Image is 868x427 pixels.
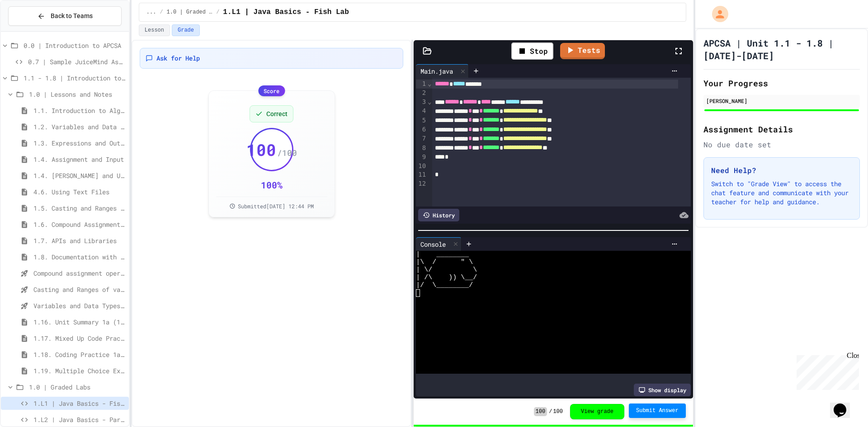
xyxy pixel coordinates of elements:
span: Fold line [427,98,432,105]
div: 8 [416,144,427,153]
span: Compound assignment operators - Quiz [33,268,125,278]
span: | \/ \ [416,266,477,274]
button: View grade [570,404,624,419]
span: Submit Answer [636,407,679,414]
span: / [216,9,219,16]
span: / 100 [277,146,297,159]
span: 1.1. Introduction to Algorithms, Programming, and Compilers [33,106,125,115]
span: Variables and Data Types - Quiz [33,301,125,310]
span: / [160,9,163,16]
span: 1.17. Mixed Up Code Practice 1.1-1.6 [33,333,125,343]
div: Main.java [416,64,469,78]
span: 1.7. APIs and Libraries [33,236,125,245]
iframe: chat widget [793,352,859,390]
div: Stop [511,42,553,60]
div: Console [416,239,450,249]
div: Main.java [416,66,458,76]
span: 1.4. Assignment and Input [33,155,125,164]
div: My Account [703,4,731,24]
div: History [418,209,459,221]
button: Grade [172,24,200,36]
span: 1.L1 | Java Basics - Fish Lab [33,399,125,408]
span: 1.2. Variables and Data Types [33,122,125,131]
span: 1.6. Compound Assignment Operators [33,220,125,229]
span: |/ \________/ [416,282,473,289]
span: 1.0 | Graded Labs [167,9,213,16]
div: 2 [416,89,427,98]
span: 1.1 - 1.8 | Introduction to Java [24,73,125,83]
span: 1.L2 | Java Basics - Paragraphs Lab [33,415,125,424]
div: Show display [634,384,691,396]
h2: Your Progress [703,77,860,89]
span: 1.3. Expressions and Output [New] [33,138,125,148]
span: Casting and Ranges of variables - Quiz [33,285,125,294]
span: Ask for Help [156,54,200,63]
h2: Assignment Details [703,123,860,136]
span: | /\ )) \__/ [416,274,477,282]
div: No due date set [703,139,860,150]
span: 4.6. Using Text Files [33,187,125,197]
div: 1 [416,80,427,89]
span: 0.0 | Introduction to APCSA [24,41,125,50]
div: 3 [416,98,427,107]
div: Console [416,237,462,251]
div: [PERSON_NAME] [706,97,857,105]
span: / [549,408,552,415]
p: Switch to "Grade View" to access the chat feature and communicate with your teacher for help and ... [711,179,852,206]
span: 100 [553,408,563,415]
h3: Need Help? [711,165,852,176]
div: Score [258,85,285,96]
span: ... [146,9,156,16]
span: 1.8. Documentation with Comments and Preconditions [33,252,125,262]
span: 1.5. Casting and Ranges of Values [33,203,125,213]
button: Back to Teams [8,6,122,26]
span: Submitted [DATE] 12:44 PM [238,202,314,210]
div: 5 [416,116,427,125]
span: 1.19. Multiple Choice Exercises for Unit 1a (1.1-1.6) [33,366,125,375]
span: 1.16. Unit Summary 1a (1.1-1.6) [33,317,125,327]
span: 1.0 | Lessons and Notes [29,89,125,99]
div: 11 [416,170,427,179]
span: 100 [534,407,547,416]
div: 6 [416,125,427,134]
div: 10 [416,162,427,171]
span: |\ / " \ [416,258,473,266]
span: Fold line [427,80,432,87]
span: 1.18. Coding Practice 1a (1.1-1.6) [33,350,125,359]
button: Lesson [139,24,170,36]
span: 1.0 | Graded Labs [29,382,125,392]
span: 1.4. [PERSON_NAME] and User Input [33,171,125,180]
span: | ________ [416,251,469,258]
h1: APCSA | Unit 1.1 - 1.8 | [DATE]-[DATE] [703,37,860,62]
span: Back to Teams [51,11,93,21]
span: 0.7 | Sample JuiceMind Assignment - [GEOGRAPHIC_DATA] [28,57,125,66]
span: Correct [266,109,288,118]
iframe: chat widget [830,391,859,418]
div: 12 [416,179,427,188]
div: Chat with us now!Close [4,4,62,57]
div: 4 [416,107,427,116]
span: 100 [246,141,276,159]
button: Submit Answer [629,404,686,418]
div: 9 [416,153,427,162]
div: 7 [416,134,427,143]
div: 100 % [261,178,283,191]
span: 1.L1 | Java Basics - Fish Lab [223,7,349,18]
a: Tests [560,43,605,59]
